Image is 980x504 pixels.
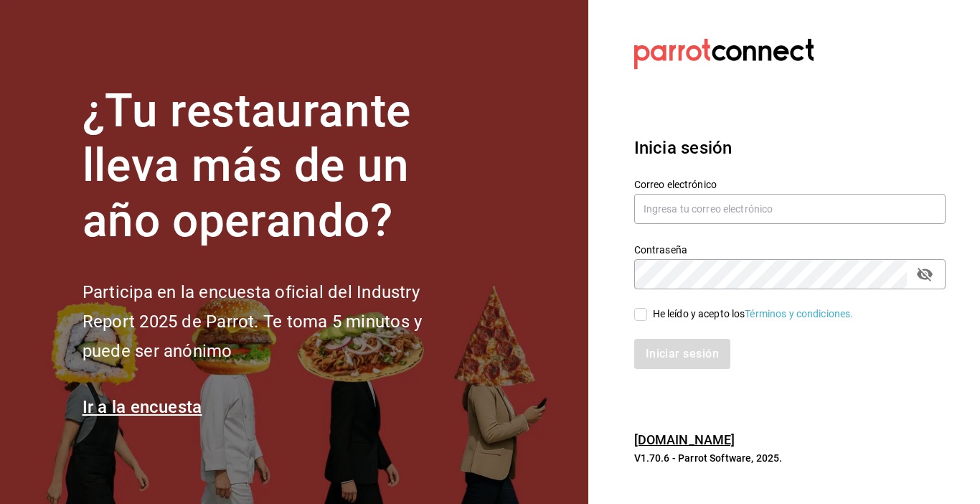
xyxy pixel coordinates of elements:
[745,308,853,319] a: Términos y condiciones.
[634,432,735,447] a: [DOMAIN_NAME]
[913,262,937,286] button: passwordField
[634,179,946,189] label: Correo electrónico
[634,451,946,465] p: V1.70.6 - Parrot Software, 2025.
[634,135,946,161] h3: Inicia sesión
[83,278,470,365] h2: Participa en la encuesta oficial del Industry Report 2025 de Parrot. Te toma 5 minutos y puede se...
[83,84,470,249] h1: ¿Tu restaurante lleva más de un año operando?
[653,307,854,322] div: He leído y acepto los
[634,244,946,254] label: Contraseña
[83,397,202,417] a: Ir a la encuesta
[634,194,946,224] input: Ingresa tu correo electrónico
